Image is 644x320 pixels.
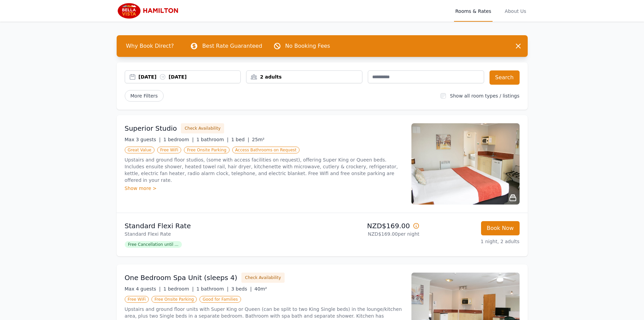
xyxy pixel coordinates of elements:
[121,39,180,53] span: Why Book Direct?
[425,238,520,245] p: 1 night, 2 adults
[125,286,161,292] span: Max 4 guests |
[125,124,177,133] h3: Superior Studio
[184,147,229,153] span: Free Onsite Parking
[125,231,319,237] p: Standard Flexi Rate
[325,231,420,237] p: NZD$169.00 per night
[157,147,182,153] span: Free WiFi
[232,147,300,153] span: Access Bathrooms on Request
[199,296,241,303] span: Good for Families
[231,286,252,292] span: 3 beds |
[125,273,237,282] h3: One Bedroom Spa Unit (sleeps 4)
[163,137,194,142] span: 1 bedroom |
[151,296,197,303] span: Free Onsite Parking
[325,221,420,231] p: NZD$169.00
[163,286,194,292] span: 1 bedroom |
[285,42,330,50] p: No Booking Fees
[125,296,149,303] span: Free WiFi
[255,286,267,292] span: 40m²
[181,123,224,133] button: Check Availability
[241,273,285,283] button: Check Availability
[246,73,362,80] div: 2 adults
[196,286,229,292] span: 1 bathroom |
[490,70,520,85] button: Search
[125,221,319,231] p: Standard Flexi Rate
[125,147,154,153] span: Great Value
[196,137,229,142] span: 1 bathroom |
[231,137,249,142] span: 1 bed |
[202,42,262,50] p: Best Rate Guaranteed
[125,156,403,184] p: Upstairs and ground floor studios, (some with access facilities on request), offering Super King ...
[125,90,164,102] span: More Filters
[252,137,264,142] span: 25m²
[481,221,520,235] button: Book Now
[125,185,403,192] div: Show more >
[125,241,182,248] span: Free Cancellation until ...
[117,3,182,19] img: Bella Vista Hamilton
[139,73,241,80] div: [DATE] [DATE]
[450,93,519,99] label: Show all room types / listings
[125,137,161,142] span: Max 3 guests |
